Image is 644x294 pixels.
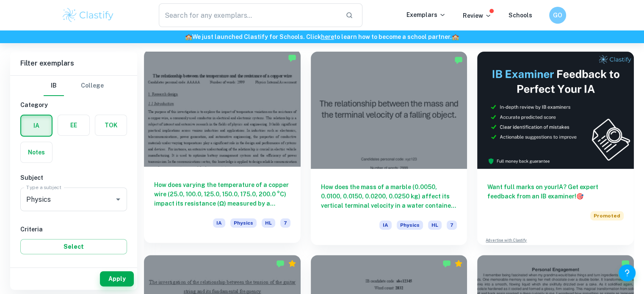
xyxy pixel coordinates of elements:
h6: How does varying the temperature of a copper wire (25.0, 100.0, 125.0, 150.0, 175.0, 200.0 °C) im... [154,180,290,208]
h6: Subject [20,173,127,182]
button: Notes [21,142,52,162]
img: Marked [442,259,451,268]
img: Thumbnail [477,52,634,169]
span: 🏫 [452,33,459,40]
span: 🎯 [576,193,583,200]
span: IA [379,220,392,230]
button: College [81,76,104,96]
button: IA [21,115,52,136]
img: Marked [454,56,463,64]
span: 7 [280,218,290,228]
button: GO [549,7,566,24]
h6: Criteria [20,225,127,234]
span: Physics [397,220,423,230]
h6: Category [20,100,127,110]
a: Schools [509,12,532,19]
button: EE [58,115,89,135]
p: Review [463,11,492,20]
span: Physics [230,218,257,228]
button: Help and Feedback [619,264,636,281]
div: Premium [288,259,296,268]
h6: Filter exemplars [10,52,137,75]
input: Search for any exemplars... [159,3,339,27]
h6: How does the mass of a marble (0.0050, 0.0100, 0.0150, 0.0200, 0.0250 kg) affect its vertical ter... [321,182,457,210]
img: Marked [288,54,296,62]
h6: Want full marks on your IA ? Get expert feedback from an IB examiner! [487,182,624,201]
button: IB [44,76,64,96]
h6: GO [553,11,562,20]
span: IA [213,218,225,228]
button: TOK [95,115,127,135]
div: Filter type choice [44,76,104,96]
span: HL [262,218,275,228]
h6: We just launched Clastify for Schools. Click to learn how to become a school partner. [2,32,642,41]
a: Advertise with Clastify [486,237,527,243]
a: here [321,33,334,40]
button: Select [20,239,127,254]
span: HL [428,220,442,230]
span: Promoted [590,211,624,220]
label: Type a subject [26,184,61,191]
img: Clastify logo [61,7,115,24]
a: Want full marks on yourIA? Get expert feedback from an IB examiner!PromotedAdvertise with Clastify [477,52,634,245]
a: How does varying the temperature of a copper wire (25.0, 100.0, 125.0, 150.0, 175.0, 200.0 °C) im... [144,52,301,245]
button: Apply [100,271,134,286]
a: How does the mass of a marble (0.0050, 0.0100, 0.0150, 0.0200, 0.0250 kg) affect its vertical ter... [311,52,467,245]
p: Exemplars [406,10,446,19]
span: 🏫 [185,33,192,40]
img: Marked [276,259,285,268]
div: Premium [454,259,463,268]
img: Marked [621,259,630,268]
button: Open [112,193,124,205]
span: 7 [447,220,457,230]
